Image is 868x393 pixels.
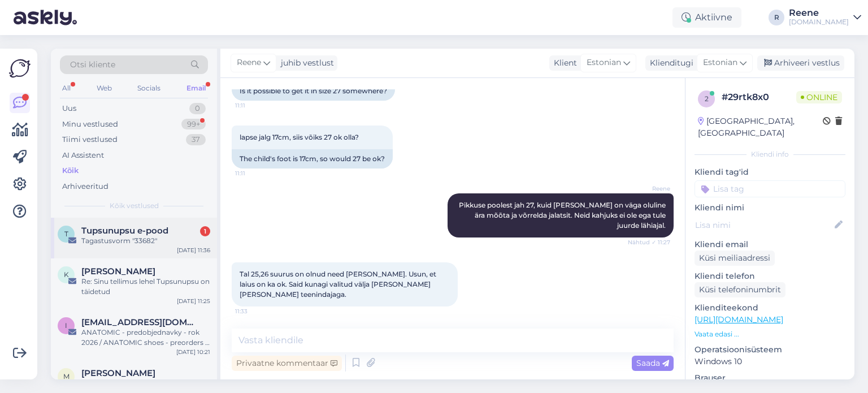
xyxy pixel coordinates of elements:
[232,81,395,101] div: Is it possible to get it in size 27 somewhere?
[628,184,670,193] span: Reene
[189,103,206,114] div: 0
[232,356,342,371] div: Privaatne kommentaar
[549,57,577,69] div: Klient
[695,219,832,231] input: Lisa nimi
[695,344,845,356] p: Operatsioonisüsteem
[459,201,667,230] span: Pikkuse poolest jah 27, kuid [PERSON_NAME] on väga oluline ära mõõta ja võrrelda jalatsit. Neid k...
[237,57,261,69] span: Reene
[62,103,76,114] div: Uus
[695,251,775,266] div: Küsi meiliaadressi
[184,81,208,96] div: Email
[63,372,70,381] span: M
[232,149,393,169] div: The child's foot is 17cm, so would 27 be ok?
[645,57,693,69] div: Klienditugi
[240,270,438,299] span: Tal 25,26 suurus on olnud need [PERSON_NAME]. Usun, et laius on ka ok. Said kunagi valitud välja ...
[176,348,210,356] div: [DATE] 10:21
[796,91,842,103] span: Online
[200,226,210,236] div: 1
[276,57,334,69] div: juhib vestlust
[65,321,67,330] span: i
[64,230,68,238] span: T
[62,119,118,130] div: Minu vestlused
[705,94,709,103] span: 2
[135,81,163,96] div: Socials
[81,226,168,236] span: Tupsunupsu e-pood
[81,236,210,246] div: Tagastusvorm "33682"
[64,270,69,279] span: K
[789,18,849,27] div: [DOMAIN_NAME]
[177,246,210,254] div: [DATE] 11:36
[235,307,277,316] span: 11:33
[695,166,845,178] p: Kliendi tag'id
[70,59,115,71] span: Otsi kliente
[757,55,844,71] div: Arhiveeri vestlus
[62,150,104,161] div: AI Assistent
[636,358,669,368] span: Saada
[62,165,79,176] div: Kõik
[695,202,845,214] p: Kliendi nimi
[81,266,155,277] span: Kerli Okas
[181,119,206,130] div: 99+
[703,57,737,69] span: Estonian
[769,10,784,25] div: R
[695,270,845,282] p: Kliendi telefon
[81,327,210,348] div: ANATOMIC - predobjednavky - rok 2026 / ANATOMIC shoes - preorders - year [DATE]
[60,81,73,96] div: All
[695,329,845,339] p: Vaata edasi ...
[695,314,783,325] a: [URL][DOMAIN_NAME]
[672,7,741,28] div: Aktiivne
[789,8,849,18] div: Reene
[695,180,845,197] input: Lisa tag
[235,101,277,110] span: 11:11
[235,169,277,178] span: 11:11
[695,372,845,384] p: Brauser
[62,134,118,145] div: Tiimi vestlused
[81,317,199,327] span: info@anatomic4all.eu
[110,201,159,211] span: Kõik vestlused
[695,239,845,251] p: Kliendi email
[186,134,206,145] div: 37
[695,302,845,314] p: Klienditeekond
[81,378,210,388] div: Re: Receipt
[587,57,621,69] span: Estonian
[628,238,670,247] span: Nähtud ✓ 11:27
[9,58,31,79] img: Askly Logo
[94,81,114,96] div: Web
[695,149,845,159] div: Kliendi info
[789,8,861,27] a: Reene[DOMAIN_NAME]
[695,356,845,368] p: Windows 10
[81,277,210,297] div: Re: Sinu tellimus lehel Tupsunupsu on täidetud
[177,297,210,305] div: [DATE] 11:25
[695,282,785,297] div: Küsi telefoninumbrit
[698,115,823,139] div: [GEOGRAPHIC_DATA], [GEOGRAPHIC_DATA]
[722,90,796,104] div: # 29rtk8x0
[81,368,155,378] span: Maris Andreller
[240,133,359,141] span: lapse jalg 17cm, siis võiks 27 ok olla?
[62,181,108,192] div: Arhiveeritud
